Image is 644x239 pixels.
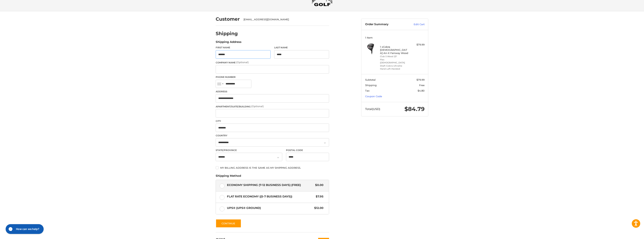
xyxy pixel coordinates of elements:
[286,149,329,152] label: Postal Code
[216,75,329,79] label: Phone Number
[227,194,314,199] span: Flat Rate Economy ((5-7 Business Days))
[216,40,241,46] legend: Shipping Address
[419,84,425,87] span: Free
[406,23,425,26] a: Edit Cart
[274,46,329,49] label: Last Name
[380,67,409,71] li: Hand Left-Handed
[216,90,329,93] label: Address
[365,84,377,87] span: Shipping
[380,58,409,64] li: Flex [DEMOGRAPHIC_DATA]
[365,36,425,39] h3: 1 Item
[243,18,325,21] div: [EMAIL_ADDRESS][DOMAIN_NAME]
[216,174,241,180] legend: Shipping Method
[216,16,240,22] h2: Customer
[365,23,406,26] h3: Order Summary
[216,134,329,137] label: Country
[236,61,249,64] small: (Optional)
[314,194,323,199] span: $7.95
[313,183,323,187] span: $0.00
[216,119,329,123] label: City
[365,78,376,81] span: Subtotal
[227,183,313,187] span: Economy Shipping (7-12 Business Days) (Free)
[216,31,238,36] h2: Shipping
[216,219,241,228] button: Continue
[380,64,409,68] li: Shaft Cobra Ultralite
[312,206,323,210] span: $12.00
[418,89,425,92] span: $4.80
[380,55,409,58] li: Club 5 Wood 23°
[216,166,329,169] label: My billing address is the same as my shipping address.
[216,46,271,49] label: First Name
[365,95,382,98] a: Coupon Code
[365,89,369,92] span: Tax
[365,107,380,111] span: Total (USD)
[251,105,264,108] small: (Optional)
[380,45,409,55] h4: 1 x Cobra [DEMOGRAPHIC_DATA] Air-X Fairway Wood
[404,105,425,112] span: $84.79
[216,61,329,64] label: Company Name
[216,105,329,108] label: Apartment/Suite/Building
[4,223,45,235] iframe: Gorgias live chat messenger
[410,43,425,47] div: $79.99
[227,206,313,210] span: UPS® (UPS® Ground)
[416,78,425,81] span: $79.99
[216,149,282,152] label: State/Province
